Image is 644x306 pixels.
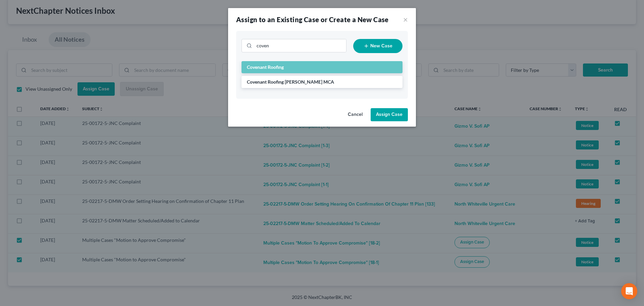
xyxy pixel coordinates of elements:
[247,64,284,70] span: Covenant Roofing
[247,79,334,85] span: Covenant Roofing [PERSON_NAME] MCA
[621,283,637,299] div: Open Intercom Messenger
[342,108,368,122] button: Cancel
[236,15,389,24] strong: Assign to an Existing Case or Create a New Case
[403,15,408,24] button: ×
[353,39,402,53] button: New Case
[254,39,346,52] input: Search Cases...
[371,108,408,122] button: Assign Case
